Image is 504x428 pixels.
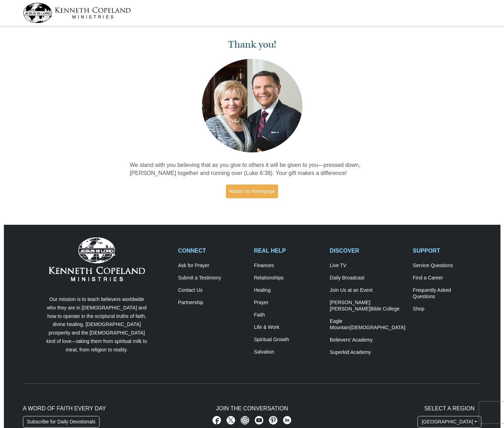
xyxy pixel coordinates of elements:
[330,349,405,356] a: Superkid Academy
[130,39,374,50] h1: Thank you!
[254,349,322,355] a: Salvation
[330,318,405,331] a: Eagle Mountain[DEMOGRAPHIC_DATA]
[413,275,481,281] a: Find a Career
[330,263,405,269] a: Live TV
[413,263,481,269] a: Service Questions
[413,287,481,300] a: Frequently AskedQuestions
[330,300,405,312] a: [PERSON_NAME] [PERSON_NAME]Bible College
[178,405,326,412] h2: Join The Conversation
[254,247,322,254] h2: REAL HELP
[330,337,405,343] a: Believers’ Academy
[254,312,322,318] a: Faith
[330,247,405,254] h2: DISCOVER
[178,263,247,269] a: Ask for Prayer
[23,3,131,23] img: kcm-header-logo.svg
[330,275,405,281] a: Daily Broadcast
[226,185,278,198] a: Return to Homepage
[330,287,405,294] a: Join Us at an Event
[178,300,247,306] a: Partnership
[130,161,374,177] p: We stand with you believing that as you give to others it will be given to you—pressed down, [PER...
[254,287,322,294] a: Healing
[178,247,247,254] h2: CONNECT
[49,237,145,281] img: Kenneth Copeland Ministries
[350,325,406,330] span: [DEMOGRAPHIC_DATA]
[418,416,481,428] button: [GEOGRAPHIC_DATA]
[23,405,106,411] span: A Word of Faith Every Day
[413,306,481,312] a: Shop
[254,275,322,281] a: Relationships
[254,337,322,343] a: Spiritual Growth
[413,247,481,254] h2: SUPPORT
[178,287,247,294] a: Contact Us
[178,275,247,281] a: Submit a Testimony
[254,324,322,331] a: Life & Work
[418,405,481,412] h2: Select A Region
[23,416,100,428] a: Subscribe for Daily Devotionals
[370,306,400,312] span: Bible College
[45,295,149,354] p: Our mission is to teach believers worldwide who they are in [DEMOGRAPHIC_DATA] and how to operate...
[254,300,322,306] a: Prayer
[254,263,322,269] a: Finances
[200,57,304,154] img: Kenneth and Gloria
